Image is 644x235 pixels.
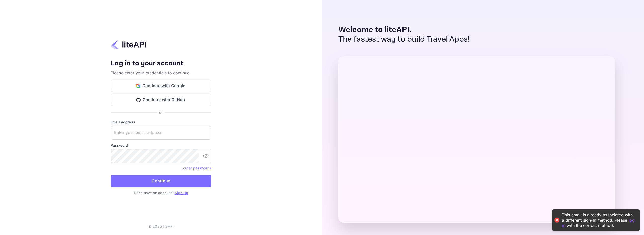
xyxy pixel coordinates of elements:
[338,35,470,44] p: The fastest way to build Travel Apps!
[111,175,211,187] button: Continue
[111,40,146,49] img: liteapi
[111,94,211,106] button: Continue with GitHub
[111,70,211,76] p: Please enter your credentials to continue
[111,143,211,148] label: Password
[562,212,635,228] div: This email is already associated with a different sign-in method. Please with the correct method.
[338,25,470,35] p: Welcome to liteAPI.
[111,126,211,140] input: Enter your email address
[181,165,211,170] a: Forget password?
[159,110,163,115] p: or
[175,191,188,195] a: Sign up
[111,59,211,68] h4: Log in to your account
[148,224,174,229] p: © 2025 liteAPI
[111,80,211,92] button: Continue with Google
[201,151,211,161] button: toggle password visibility
[562,217,635,228] a: log in
[111,119,211,125] label: Email address
[338,56,615,223] img: liteAPI Dashboard Preview
[111,190,211,195] p: Don't have an account?
[181,166,211,170] a: Forget password?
